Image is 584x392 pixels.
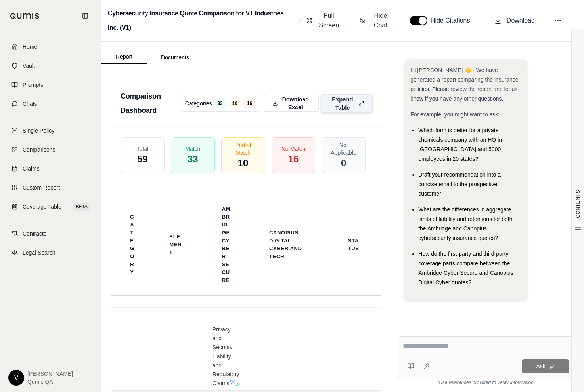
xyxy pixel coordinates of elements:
[228,141,258,157] span: Partial Match
[260,224,320,265] th: Canopius Digital Cyber and Tech
[5,225,96,242] a: Contracts
[339,232,369,257] th: Status
[23,165,40,173] span: Claims
[27,370,73,378] span: [PERSON_NAME]
[137,145,149,153] span: Total
[328,141,359,157] span: Not Applicable
[356,8,394,33] button: Hide Chat
[185,145,200,153] span: Match
[5,95,96,112] a: Chats
[108,6,295,35] h2: Cybersecurity Insurance Quote Comparison for VT Industries Inc. (V1)
[23,230,46,238] span: Contracts
[288,153,299,166] span: 16
[8,370,24,386] div: V
[431,16,475,25] span: Hide Citations
[180,95,260,112] button: Categories331016
[5,76,96,93] a: Prompts
[73,203,90,211] span: BETA
[147,51,203,64] button: Documents
[23,81,43,89] span: Prompts
[5,198,96,215] a: Coverage TableBETA
[281,145,305,153] span: No Match
[5,141,96,158] a: Comparisons
[5,160,96,177] a: Claims
[491,13,538,29] button: Download
[398,379,574,386] div: *Use references provided to verify information.
[418,127,502,162] span: Which form is better for a private chemicals company with an HQ in [GEOGRAPHIC_DATA] and 5000 emp...
[23,100,37,108] span: Chats
[121,208,144,281] th: Category
[410,67,518,102] span: Hi [PERSON_NAME] 👋 - We have generated a report comparing the insurance policies. Please review t...
[23,184,60,192] span: Custom Report
[317,11,341,30] span: Full Screen
[281,95,310,111] span: Download Excel
[185,99,212,107] span: Categories
[23,127,54,135] span: Single Policy
[27,378,73,386] span: Qumis QA
[303,8,344,33] button: Full Screen
[160,228,193,261] th: Element
[101,50,147,64] button: Report
[418,206,512,241] span: What are the differences in aggregate limits of liability and retentions for both the Ambridge an...
[23,62,35,70] span: Vault
[137,153,148,166] span: 59
[410,111,500,118] span: For example, you might want to ask:
[23,43,37,51] span: Home
[23,249,56,257] span: Legal Search
[5,38,96,55] a: Home
[10,13,40,19] img: Qumis Logo
[370,11,391,30] span: Hide Chat
[5,244,96,261] a: Legal Search
[575,190,581,218] span: CONTENTS
[5,122,96,139] a: Single Policy
[5,179,96,196] a: Custom Report
[79,10,92,22] button: Collapse sidebar
[418,251,513,285] span: How do the first-party and third-party coverage parts compare between the Ambridge Cyber Secure a...
[507,16,535,25] span: Download
[121,89,180,118] h3: Comparison Dashboard
[214,99,226,108] span: 33
[5,57,96,74] a: Vault
[238,157,249,169] span: 10
[341,157,346,169] span: 0
[244,99,255,108] span: 16
[264,95,319,112] button: Download Excel
[213,200,241,289] th: Ambridge Cyber Secure
[188,153,198,166] span: 33
[522,359,569,373] button: Ask
[321,94,373,112] button: Expand Table
[330,95,355,112] span: Expand Table
[229,99,241,108] span: 10
[23,146,55,154] span: Comparisons
[418,171,501,197] span: Draft your recommendation into a concise email to the prospective customer
[23,203,61,211] span: Coverage Table
[536,363,545,369] span: Ask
